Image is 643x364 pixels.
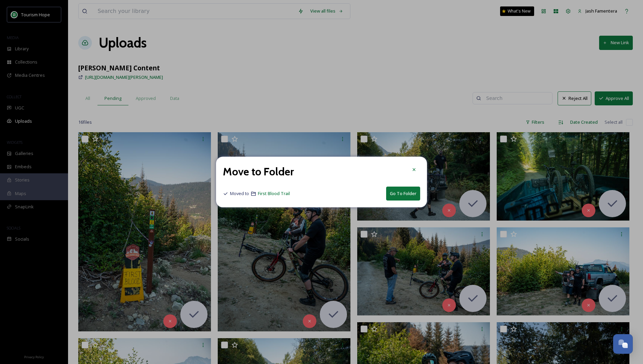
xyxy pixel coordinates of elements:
button: Open Chat [613,334,633,354]
span: First Blood Trail [258,190,290,196]
button: Go To Folder [386,187,420,201]
h2: Move to Folder [223,163,294,180]
span: Moved to [230,190,249,197]
a: First Blood Trail [258,189,290,197]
